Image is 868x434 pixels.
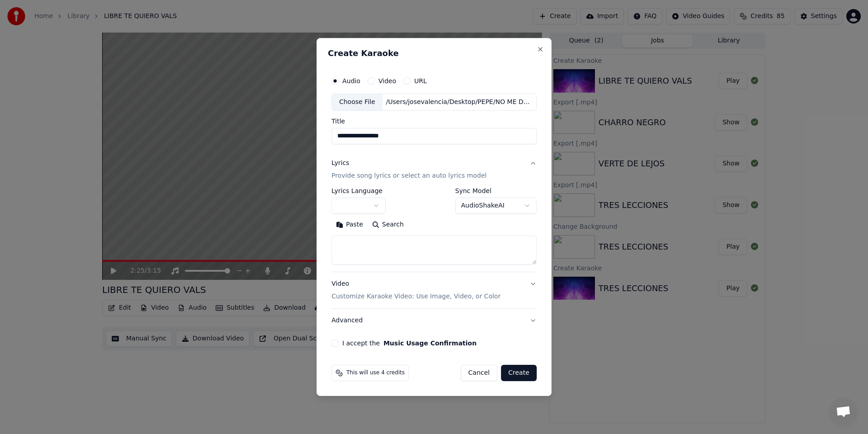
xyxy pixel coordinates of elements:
p: Customize Karaoke Video: Use Image, Video, or Color [331,292,500,301]
label: Audio [342,78,360,84]
div: Lyrics [331,159,349,168]
button: LyricsProvide song lyrics or select an auto lyrics model [331,151,537,188]
label: Lyrics Language [331,188,386,194]
div: LyricsProvide song lyrics or select an auto lyrics model [331,188,537,272]
div: Video [331,279,500,301]
h2: Create Karaoke [328,49,540,57]
div: Choose File [332,94,382,110]
button: Paste [331,217,368,232]
button: I accept the [383,340,476,346]
button: Advanced [331,309,537,332]
label: Title [331,118,537,124]
button: Cancel [461,365,497,381]
button: VideoCustomize Karaoke Video: Use Image, Video, or Color [331,272,537,308]
p: Provide song lyrics or select an auto lyrics model [331,171,486,180]
label: Sync Model [455,188,537,194]
label: URL [414,78,427,84]
button: Search [368,217,408,232]
div: /Users/josevalencia/Desktop/PEPE/NO ME DEJES PERDER.wav [382,98,536,107]
label: Video [378,78,396,84]
span: This will use 4 credits [346,369,405,377]
label: I accept the [342,340,476,346]
button: Create [501,365,537,381]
